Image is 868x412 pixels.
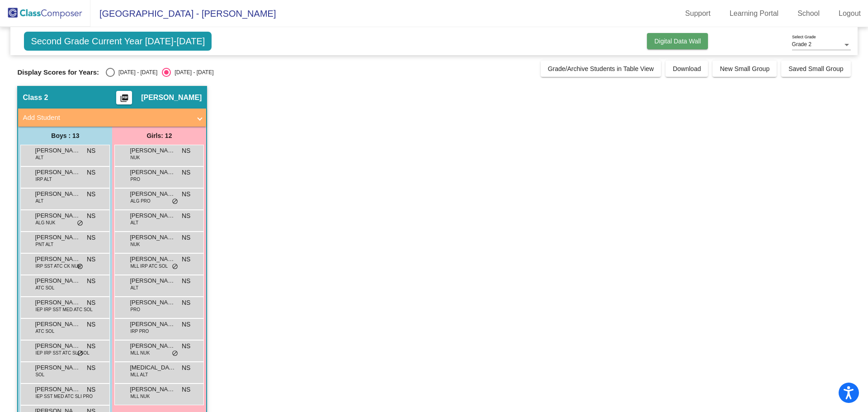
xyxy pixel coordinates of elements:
[831,6,868,21] a: Logout
[673,65,701,72] span: Download
[35,298,80,307] span: [PERSON_NAME]
[130,211,175,220] span: [PERSON_NAME]
[130,176,140,183] span: PRO
[35,320,80,329] span: [PERSON_NAME]
[130,168,175,177] span: [PERSON_NAME]
[18,109,206,127] mat-expansion-panel-header: Add Student
[130,146,175,155] span: [PERSON_NAME]
[788,65,843,72] span: Saved Small Group
[115,68,157,76] div: [DATE] - [DATE]
[106,68,213,77] mat-radio-group: Select an option
[35,393,93,400] span: IEP SST MED ATC SLI PRO
[87,385,95,394] span: NS
[35,255,80,264] span: [PERSON_NAME]
[17,68,99,76] span: Display Scores for Years:
[35,241,53,248] span: PNT ALT
[182,146,190,156] span: NS
[87,189,95,199] span: NS
[35,306,93,313] span: IEP IRP SST MED ATC SOL
[541,61,661,77] button: Grade/Archive Students in Table View
[35,328,54,335] span: ATC SOL
[35,341,80,350] span: [PERSON_NAME]
[182,341,190,351] span: NS
[87,168,95,177] span: NS
[35,233,80,242] span: [PERSON_NAME]
[130,284,138,291] span: ALT
[790,6,827,21] a: School
[130,328,149,335] span: IRP PRO
[35,350,89,356] span: IEP IRP SST ATC SLI SOL
[720,65,769,72] span: New Small Group
[87,320,95,329] span: NS
[130,341,175,350] span: [PERSON_NAME]
[35,263,81,270] span: IRP SST ATC CK NUK
[35,385,80,394] span: [PERSON_NAME]
[781,61,850,77] button: Saved Small Group
[654,38,701,45] span: Digital Data Wall
[35,176,52,183] span: IRP ALT
[35,211,80,220] span: [PERSON_NAME]
[665,61,708,77] button: Download
[678,6,718,21] a: Support
[130,393,150,400] span: MLL NUK
[77,220,83,227] span: do_not_disturb_alt
[130,154,140,161] span: NUK
[87,211,95,221] span: NS
[182,255,190,264] span: NS
[35,198,43,204] span: ALT
[130,371,148,378] span: MLL ALT
[172,263,178,270] span: do_not_disturb_alt
[87,146,95,156] span: NS
[35,276,80,285] span: [PERSON_NAME]
[24,32,212,51] span: Second Grade Current Year [DATE]-[DATE]
[182,298,190,308] span: NS
[35,284,54,291] span: ATC SOL
[130,363,175,372] span: [MEDICAL_DATA][PERSON_NAME]
[77,263,83,270] span: do_not_disturb_alt
[90,6,276,21] span: [GEOGRAPHIC_DATA] - [PERSON_NAME]
[182,168,190,177] span: NS
[130,320,175,329] span: [PERSON_NAME]
[130,385,175,394] span: [PERSON_NAME]
[130,298,175,307] span: [PERSON_NAME]
[77,350,83,357] span: do_not_disturb_alt
[35,154,43,161] span: ALT
[182,233,190,242] span: NS
[130,255,175,264] span: [PERSON_NAME]
[182,276,190,286] span: NS
[87,363,95,373] span: NS
[130,189,175,199] span: [PERSON_NAME]
[130,306,140,313] span: PRO
[119,94,130,106] mat-icon: picture_as_pdf
[130,198,150,204] span: ALG PRO
[130,276,175,285] span: [PERSON_NAME]
[87,276,95,286] span: NS
[35,219,55,226] span: ALG NUK
[18,127,112,145] div: Boys : 13
[647,33,708,49] button: Digital Data Wall
[23,93,48,102] span: Class 2
[182,189,190,199] span: NS
[182,320,190,329] span: NS
[112,127,206,145] div: Girls: 12
[87,341,95,351] span: NS
[172,198,178,205] span: do_not_disturb_alt
[130,233,175,242] span: [PERSON_NAME]
[116,91,132,104] button: Print Students Details
[130,263,168,270] span: MLL IRP ATC SOL
[722,6,786,21] a: Learning Portal
[171,68,213,76] div: [DATE] - [DATE]
[130,241,140,248] span: NUK
[548,65,654,72] span: Grade/Archive Students in Table View
[35,189,80,199] span: [PERSON_NAME]
[130,350,150,356] span: MLL NUK
[35,371,44,378] span: SOL
[23,113,191,123] mat-panel-title: Add Student
[35,168,80,177] span: [PERSON_NAME]
[87,255,95,264] span: NS
[182,363,190,373] span: NS
[130,219,138,226] span: ALT
[182,385,190,394] span: NS
[87,298,95,308] span: NS
[141,93,202,102] span: [PERSON_NAME]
